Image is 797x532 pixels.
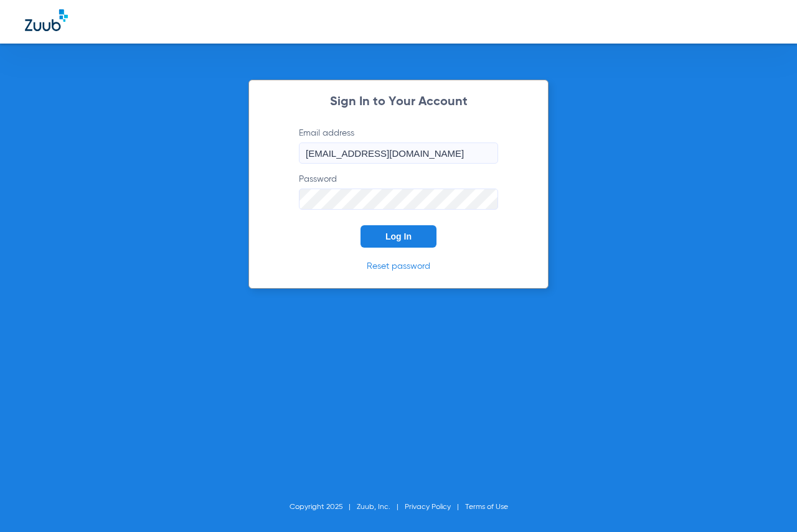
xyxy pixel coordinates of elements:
[299,127,498,164] label: Email address
[735,472,797,532] iframe: Chat Widget
[465,503,508,511] a: Terms of Use
[299,173,498,210] label: Password
[299,189,498,210] input: Password
[280,96,517,108] h2: Sign In to Your Account
[357,501,405,513] li: Zuub, Inc.
[25,9,68,31] img: Zuub Logo
[299,142,498,164] input: Email address
[405,503,451,511] a: Privacy Policy
[290,501,357,513] li: Copyright 2025
[367,262,430,271] a: Reset password
[385,231,412,241] span: Log In
[361,225,436,248] button: Log In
